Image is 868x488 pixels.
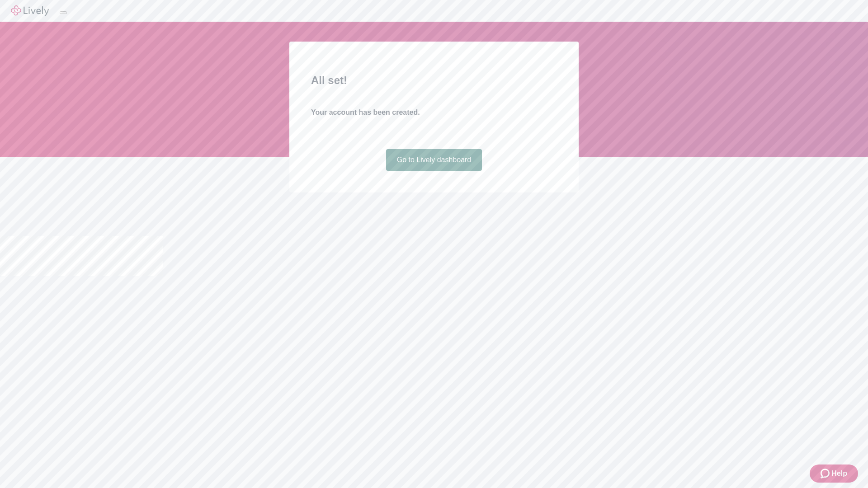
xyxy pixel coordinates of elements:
[11,5,49,16] img: Lively
[386,149,482,171] a: Go to Lively dashboard
[831,468,847,479] span: Help
[821,468,831,479] svg: Zendesk support icon
[810,465,858,483] button: Zendesk support iconHelp
[60,11,67,14] button: Log out
[311,107,557,118] h4: Your account has been created.
[311,72,557,89] h2: All set!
